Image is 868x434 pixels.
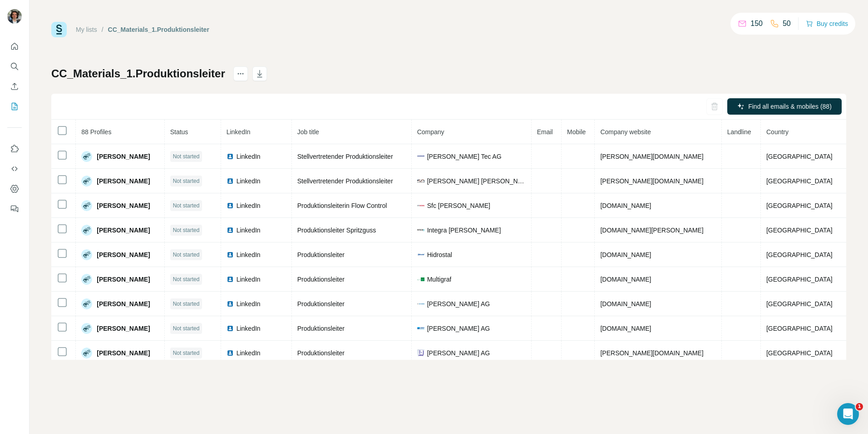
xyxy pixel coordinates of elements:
img: company-logo [417,300,424,308]
span: Not started [173,251,200,259]
img: company-logo [417,349,424,357]
span: 1 [856,403,863,410]
img: Avatar [81,323,92,334]
span: Produktionsleiter [297,276,345,283]
span: Produktionsleiter [297,349,345,357]
span: Not started [173,300,200,308]
span: LinkedIn [237,324,261,333]
img: LinkedIn logo [227,276,234,283]
a: My lists [76,26,97,33]
button: Use Surfe on LinkedIn [7,141,22,157]
span: Produktionsleiter [297,325,345,332]
img: company-logo [417,325,424,332]
span: [GEOGRAPHIC_DATA] [766,276,833,283]
span: [PERSON_NAME][DOMAIN_NAME] [600,349,703,357]
img: Surfe Logo [51,22,67,37]
button: Use Surfe API [7,161,22,177]
button: Feedback [7,201,22,217]
button: Buy credits [806,17,848,30]
span: [GEOGRAPHIC_DATA] [766,153,833,160]
span: [GEOGRAPHIC_DATA] [766,325,833,332]
span: [PERSON_NAME] [97,275,150,284]
span: [GEOGRAPHIC_DATA] [766,227,833,234]
img: LinkedIn logo [227,300,234,308]
img: LinkedIn logo [227,202,234,209]
span: LinkedIn [237,177,261,186]
span: [PERSON_NAME] [97,348,150,358]
img: LinkedIn logo [227,251,234,258]
span: Integra [PERSON_NAME] [427,226,501,235]
span: [PERSON_NAME] [97,250,150,259]
img: Avatar [81,225,92,236]
button: My lists [7,98,22,115]
span: Stellvertretender Produktionsleiter [297,177,393,185]
span: [PERSON_NAME] [97,299,150,308]
span: [PERSON_NAME][DOMAIN_NAME] [600,177,703,185]
span: [PERSON_NAME][DOMAIN_NAME] [600,153,703,160]
span: [PERSON_NAME] [97,152,150,161]
span: Not started [173,202,200,210]
img: Avatar [81,200,92,211]
img: LinkedIn logo [227,227,234,234]
span: Sfc [PERSON_NAME] [427,201,490,210]
span: [PERSON_NAME] AG [427,348,490,358]
img: LinkedIn logo [227,153,234,160]
span: Not started [173,226,200,234]
img: LinkedIn logo [227,177,234,185]
span: Hidrostal [427,250,452,259]
span: Not started [173,152,200,161]
span: Multigraf [427,275,452,284]
h1: CC_Materials_1.Produktionsleiter [51,66,225,81]
button: Find all emails & mobiles (88) [727,98,842,115]
button: Enrich CSV [7,78,22,95]
span: Not started [173,324,200,333]
span: LinkedIn [237,250,261,259]
span: Find all emails & mobiles (88) [748,102,832,111]
span: Status [170,128,188,136]
img: company-logo [417,202,424,209]
iframe: Intercom live chat [837,403,859,425]
span: Not started [173,349,200,357]
img: company-logo [417,251,424,258]
span: [PERSON_NAME] [97,324,150,333]
span: [DOMAIN_NAME] [600,276,651,283]
span: Landline [727,128,751,136]
img: company-logo [417,153,424,160]
button: Quick start [7,38,22,55]
img: company-logo [417,227,424,234]
button: Dashboard [7,181,22,197]
img: LinkedIn logo [227,349,234,357]
span: [PERSON_NAME] [97,177,150,186]
span: Email [537,128,553,136]
span: [PERSON_NAME] AG [427,299,490,308]
span: [DOMAIN_NAME] [600,251,651,258]
span: [GEOGRAPHIC_DATA] [766,251,833,258]
span: [GEOGRAPHIC_DATA] [766,349,833,357]
span: Mobile [567,128,586,136]
span: [PERSON_NAME] [97,226,150,235]
span: LinkedIn [237,299,261,308]
img: company-logo [417,177,424,185]
img: Avatar [81,151,92,162]
span: [DOMAIN_NAME] [600,300,651,308]
span: LinkedIn [237,201,261,210]
span: LinkedIn [237,226,261,235]
span: [DOMAIN_NAME][PERSON_NAME] [600,227,703,234]
span: Not started [173,177,200,185]
img: Avatar [7,9,22,24]
span: LinkedIn [227,128,251,136]
button: Search [7,58,22,75]
img: Avatar [81,348,92,358]
span: Produktionsleiter [297,300,345,308]
span: LinkedIn [237,275,261,284]
div: CC_Materials_1.Produktionsleiter [108,25,209,34]
img: Avatar [81,249,92,260]
span: [DOMAIN_NAME] [600,202,651,209]
span: Company [417,128,444,136]
span: [DOMAIN_NAME] [600,325,651,332]
span: [GEOGRAPHIC_DATA] [766,202,833,209]
span: [GEOGRAPHIC_DATA] [766,300,833,308]
span: Produktionsleiterin Flow Control [297,202,387,209]
span: Produktionsleiter Spritzguss [297,227,376,234]
span: [PERSON_NAME] [97,201,150,210]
